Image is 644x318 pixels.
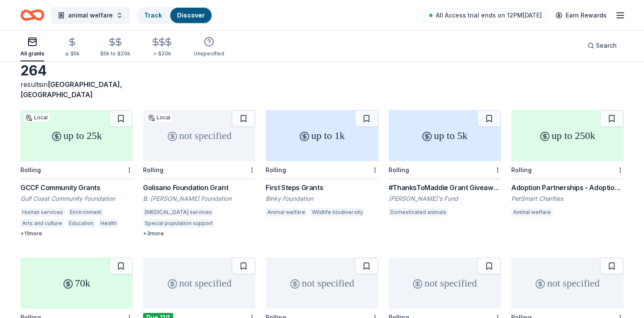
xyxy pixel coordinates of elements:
button: TrackDiscover [137,7,212,24]
div: Education [67,219,95,228]
div: First Steps Grants [266,182,378,193]
div: not specified [143,110,255,161]
div: up to 5k [389,110,501,161]
div: Environment [68,208,103,217]
div: > $20k [151,50,173,57]
div: PetSmart Charities [511,194,624,203]
button: ≤ $5k [65,34,80,61]
button: Unspecified [194,33,224,61]
div: not specified [389,257,501,309]
div: up to 25k [20,110,133,161]
div: up to 1k [266,110,378,161]
div: Unspecified [194,50,224,57]
a: up to 250kRollingAdoption Partnerships - Adoption Rewards & Adoption Event GrantsPetSmart Chariti... [511,110,624,219]
div: Special population support [143,219,215,228]
a: not specifiedLocalRollingGolisano Foundation GrantB. [PERSON_NAME] Foundation[MEDICAL_DATA] servi... [143,110,255,237]
div: not specified [266,257,378,309]
a: up to 1kRollingFirst Steps GrantsBinky FoundationAnimal welfareWildlife biodiversity [266,110,378,219]
div: Rolling [143,166,163,173]
button: > $20k [151,34,173,61]
div: Arts and culture [20,219,64,228]
div: Golisano Foundation Grant [143,182,255,193]
div: GCCF Community Grants [20,182,133,193]
span: in [20,80,122,99]
div: Rolling [389,166,409,173]
a: up to 5kRolling#ThanksToMaddie Grant Giveaways[PERSON_NAME]'s FundDomesticated animals [389,110,501,219]
div: + 11 more [20,230,133,237]
a: All Access trial ends on 12PM[DATE] [424,9,547,22]
div: not specified [143,257,255,309]
div: Gulf Coast Community Foundation [20,194,133,203]
div: $5k to $20k [100,50,130,57]
a: up to 25kLocalRollingGCCF Community GrantsGulf Coast Community FoundationHuman servicesEnvironmen... [20,110,133,237]
a: Home [20,5,44,25]
div: Human services [20,208,65,217]
a: Discover [177,12,205,19]
div: Local [146,113,172,122]
div: Binky Foundation [266,194,378,203]
span: Search [596,40,617,51]
div: + 3 more [143,230,255,237]
div: not specified [511,257,624,309]
div: #ThanksToMaddie Grant Giveaways [389,182,501,193]
span: [GEOGRAPHIC_DATA], [GEOGRAPHIC_DATA] [20,80,122,99]
span: animal welfare [68,10,113,20]
div: 264 [20,62,133,79]
div: Local [24,113,49,122]
div: [PERSON_NAME]'s Fund [389,194,501,203]
a: Earn Rewards [550,8,612,23]
button: Search [581,37,624,54]
div: [MEDICAL_DATA] services [143,208,214,217]
button: $5k to $20k [100,34,130,61]
a: Track [144,12,162,19]
div: 70k [20,257,133,309]
div: B. [PERSON_NAME] Foundation [143,194,255,203]
div: Rolling [266,166,286,173]
span: All Access trial ends on 12PM[DATE] [436,10,542,20]
div: Wildlife biodiversity [310,208,364,217]
div: Health [99,219,118,228]
div: ≤ $5k [65,50,80,57]
div: Adoption Partnerships - Adoption Rewards & Adoption Event Grants [511,182,624,193]
div: Rolling [511,166,532,173]
button: animal welfare [51,7,130,24]
div: Domesticated animals [389,208,448,217]
div: up to 250k [511,110,624,161]
div: Animal welfare [511,208,552,217]
div: All grants [20,50,44,57]
div: results [20,79,133,100]
div: Animal welfare [266,208,307,217]
div: Rolling [20,166,41,173]
button: All grants [20,33,44,61]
